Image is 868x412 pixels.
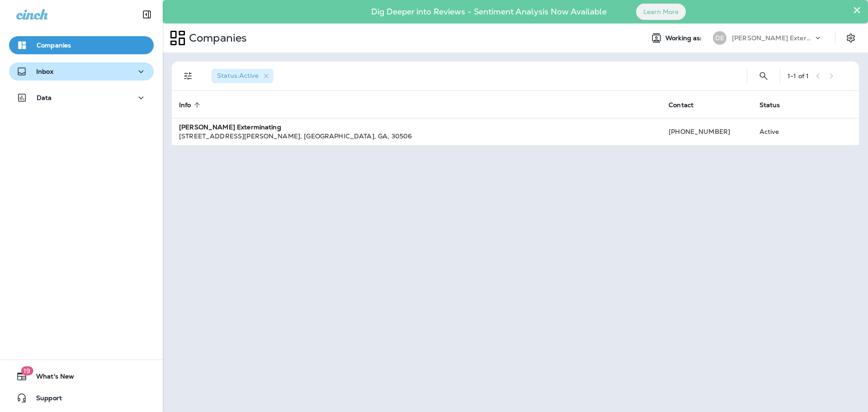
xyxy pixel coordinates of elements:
[212,69,274,83] div: Status:Active
[665,34,704,42] span: Working as:
[37,94,52,101] p: Data
[843,30,859,46] button: Settings
[9,389,154,407] button: Support
[9,62,154,81] button: Inbox
[788,72,809,80] div: 1 - 1 of 1
[713,31,726,45] div: DE
[853,3,861,17] button: Close
[755,67,773,85] button: Search Companies
[636,4,686,20] button: Learn More
[732,34,813,42] p: [PERSON_NAME] Exterminating
[669,101,693,109] span: Contact
[345,10,633,13] p: Dig Deeper into Reviews - Sentiment Analysis Now Available
[9,89,154,107] button: Data
[134,5,160,24] button: Collapse Sidebar
[36,68,53,75] p: Inbox
[179,101,191,109] span: Info
[9,367,154,385] button: 19What's New
[661,118,752,145] td: [PHONE_NUMBER]
[37,42,71,49] p: Companies
[669,101,705,109] span: Contact
[179,67,197,85] button: Filters
[752,118,810,145] td: Active
[759,101,792,109] span: Status
[185,31,247,45] p: Companies
[27,373,74,384] span: What's New
[759,101,780,109] span: Status
[27,394,62,405] span: Support
[179,101,203,109] span: Info
[179,132,654,141] div: [STREET_ADDRESS][PERSON_NAME] , [GEOGRAPHIC_DATA] , GA , 30506
[9,36,154,54] button: Companies
[217,71,259,80] span: Status : Active
[21,366,33,375] span: 19
[179,123,281,131] strong: [PERSON_NAME] Exterminating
